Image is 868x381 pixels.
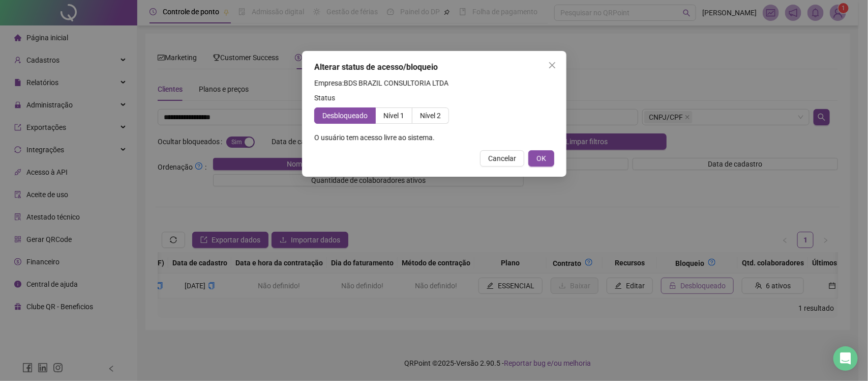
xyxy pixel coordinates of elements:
[548,61,556,69] span: close
[314,132,554,143] p: O usuário tem acesso livre ao sistema.
[314,92,342,103] label: Status
[536,153,546,164] span: OK
[833,346,858,371] div: Open Intercom Messenger
[322,112,368,120] span: Desbloqueado
[480,150,524,167] button: Cancelar
[383,112,404,120] span: Nível 1
[528,150,554,167] button: OK
[544,57,560,73] button: Close
[314,61,554,73] div: Alterar status de acesso/bloqueio
[314,77,554,89] h4: Empresa: BDS BRAZIL CONSULTORIA LTDA
[420,112,441,120] span: Nível 2
[488,153,516,164] span: Cancelar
